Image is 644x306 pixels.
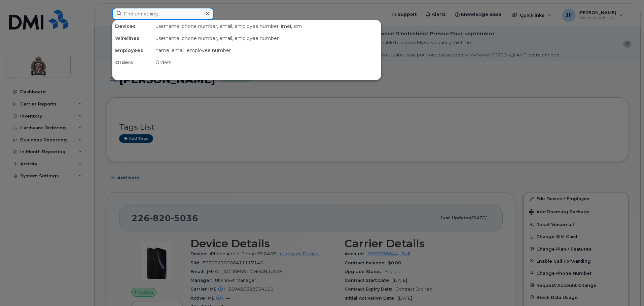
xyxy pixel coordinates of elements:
div: Orders [112,56,153,69]
div: username, phone number, email, employee number [153,32,381,44]
div: username, phone number, email, employee number, imei, sim [153,20,381,32]
div: Employees [112,44,153,56]
div: Wirelines [112,32,153,44]
div: name, email, employee number [153,44,381,56]
div: Orders [153,56,381,69]
div: Devices [112,20,153,32]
